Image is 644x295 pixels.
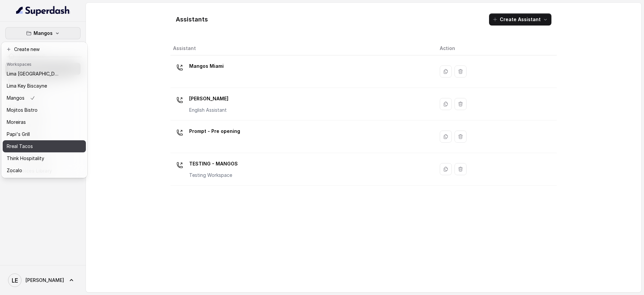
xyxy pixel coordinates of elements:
button: Create new [3,43,86,55]
button: Mangos [5,27,80,39]
p: Moreiras [7,118,26,126]
p: Think Hospitality [7,154,44,162]
p: Rreal Tacos [7,142,33,150]
p: Mojitos Bistro [7,106,38,114]
p: Papi's Grill [7,130,30,138]
p: Lima [GEOGRAPHIC_DATA] [7,70,60,78]
p: Zocalo [7,166,22,175]
p: Mangos [7,94,24,102]
p: Mangos [34,29,53,37]
div: Mangos [1,42,87,178]
p: Lima Key Biscayne [7,82,47,90]
header: Workspaces [3,58,86,69]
